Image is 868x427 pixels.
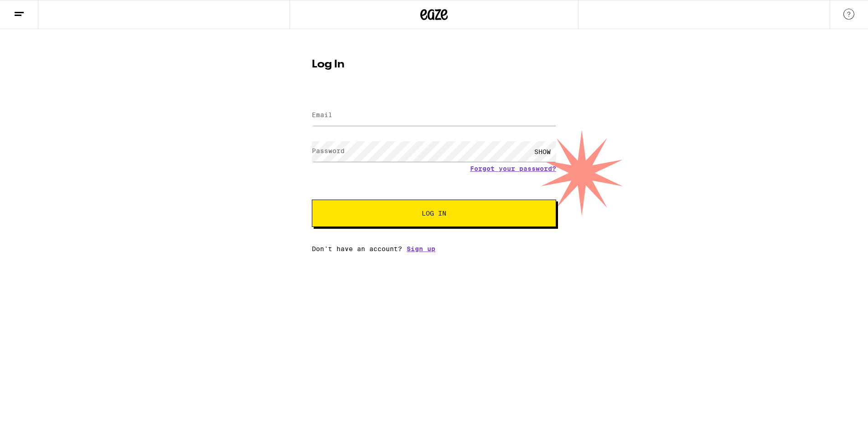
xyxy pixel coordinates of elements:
a: Forgot your password? [470,165,556,172]
label: Password [312,147,345,154]
a: Sign up [407,245,435,252]
button: Log In [312,200,556,227]
h1: Log In [312,59,556,70]
div: Don't have an account? [312,245,556,252]
span: Log In [422,210,446,216]
label: Email [312,111,332,118]
div: SHOW [529,141,556,162]
input: Email [312,105,556,126]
